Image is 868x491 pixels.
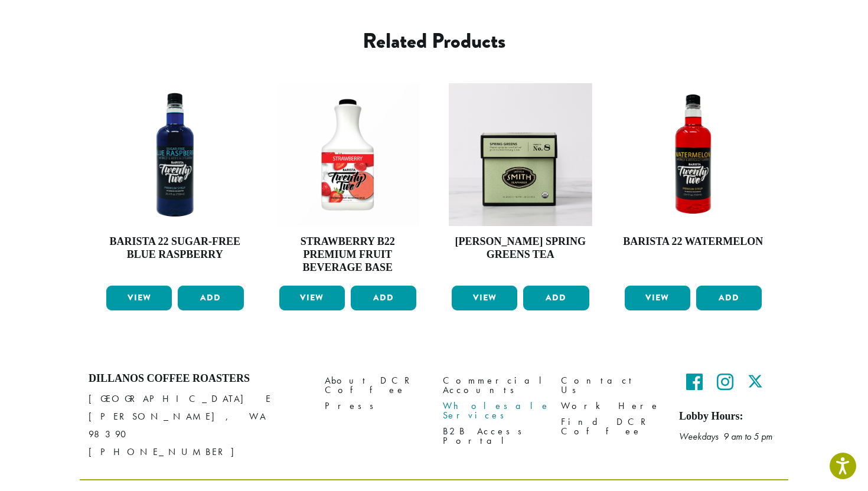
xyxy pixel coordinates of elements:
a: View [106,286,172,310]
em: Weekdays 9 am to 5 pm [679,430,772,443]
a: Work Here [561,398,661,414]
a: Barista 22 Watermelon [622,83,765,281]
a: Contact Us [561,372,661,398]
a: Commercial Accounts [443,372,543,398]
img: SF-BLUE-RASPBERRY-e1715970249262.png [103,83,247,227]
button: Add [178,286,243,310]
a: Wholesale Services [443,398,543,423]
h4: Strawberry B22 Premium Fruit Beverage Base [276,235,420,274]
a: About DCR Coffee [325,372,425,398]
p: [GEOGRAPHIC_DATA] E [PERSON_NAME], WA 98390 [PHONE_NUMBER] [89,390,307,461]
button: Add [523,286,589,310]
h4: Dillanos Coffee Roasters [89,372,307,385]
a: View [279,286,345,310]
img: Spring-Greens-Signature-Green-Carton-2023.jpg [449,83,592,227]
a: View [452,286,517,310]
a: View [625,286,690,310]
button: Add [696,286,762,310]
a: Barista 22 Sugar-Free Blue Raspberry [103,83,247,281]
h4: Barista 22 Sugar-Free Blue Raspberry [103,235,247,261]
a: B2B Access Portal [443,424,543,449]
h4: Barista 22 Watermelon [622,235,765,248]
h4: [PERSON_NAME] Spring Greens Tea [449,235,592,261]
img: WATERMELON-e1709239271656.png [622,83,765,227]
button: Add [351,286,416,310]
h5: Lobby Hours: [679,410,779,423]
img: Strawberry-Stock-e1680896881735.png [276,83,420,227]
a: Strawberry B22 Premium Fruit Beverage Base [276,83,420,281]
a: Find DCR Coffee [561,414,661,440]
h2: Related products [175,28,693,54]
a: Press [325,398,425,414]
a: [PERSON_NAME] Spring Greens Tea [449,83,592,281]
